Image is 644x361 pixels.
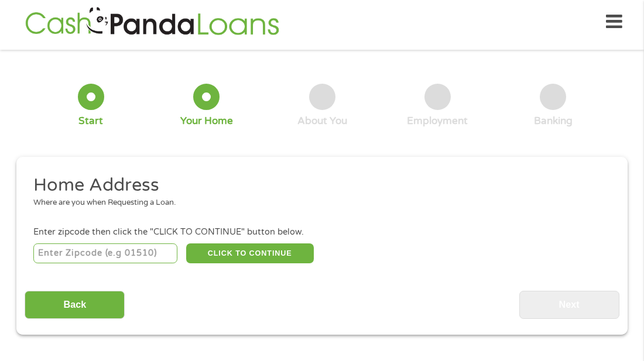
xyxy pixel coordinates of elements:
h2: Home Address [33,174,602,197]
input: Back [25,291,125,319]
div: Enter zipcode then click the "CLICK TO CONTINUE" button below. [33,226,611,239]
div: Where are you when Requesting a Loan. [33,197,602,209]
div: Employment [407,115,468,128]
div: Your Home [180,115,233,128]
input: Enter Zipcode (e.g 01510) [33,243,178,263]
div: About You [297,115,347,128]
input: Next [519,291,619,319]
img: GetLoanNow Logo [22,5,283,39]
div: Banking [534,115,573,128]
button: CLICK TO CONTINUE [186,243,314,263]
div: Start [78,115,103,128]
